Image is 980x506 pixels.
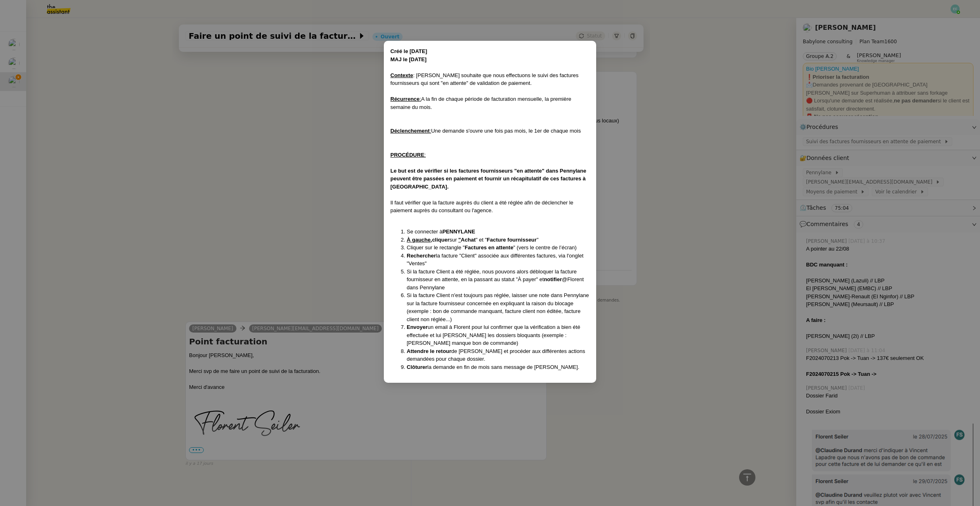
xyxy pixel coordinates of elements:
[407,253,436,259] strong: Rechercher
[544,276,562,282] strong: notifier
[457,237,476,243] strong: Achat
[424,152,426,158] u: :
[430,128,431,134] u: :
[407,348,451,354] strong: Attendre le retour
[465,244,513,251] strong: Factures en attente
[407,363,590,371] li: la demande en fin de mois sans message de [PERSON_NAME].
[407,252,590,268] li: la facture "Client" associée aux différentes factures, via l'onglet "Ventes"
[407,364,428,370] strong: Clôturer
[390,199,590,215] div: Il faut vérifier que la facture auprès du client a été réglée afin de déclencher le paiement aupr...
[420,96,421,102] u: :
[390,71,590,87] div: : [PERSON_NAME] souhaite que nous effectuons le suivi des factures fournisseurs qui sont "en atte...
[407,244,590,252] li: Cliquer sur le rectangle " " (vers le centre de l’écran)
[390,168,586,190] strong: Le but est de vérifier si les factures fournisseurs "en attente" dans Pennylane peuvent être pass...
[407,236,590,244] li: sur " et " "
[390,95,590,111] div: A la fin de chaque période de facturation mensuelle, la première semaine du mois.
[407,268,590,292] li: Si la facture Client a été réglée, nous pouvons alors débloquer la facture fournisseur en attente...
[407,347,590,363] li: de [PERSON_NAME] et procéder aux différentes actions demandées pour chaque dossier.
[390,152,424,158] u: PROCÉDURE
[442,229,475,235] strong: PENNYLANE
[407,291,590,323] li: Si la facture Client n'est toujours pas réglée, laisser une note dans Pennylane sur la facture fo...
[390,48,427,54] strong: Créé le [DATE]
[407,237,450,243] strong: cliquer
[390,72,413,78] u: Contexte
[407,237,432,243] u: À gauche,
[390,127,590,135] div: Une demande s'ouvre une fois pas mois, le 1er de chaque mois
[390,56,427,62] strong: MAJ le [DATE]
[407,323,590,347] li: un email à Florent pour lui confirmer que la vérification a bien été effectuée et lui [PERSON_NAM...
[407,228,590,236] li: Se connecter à
[390,128,430,134] u: Déclenchement
[487,237,537,243] strong: Facture fournisseur
[458,237,461,243] u: "
[407,324,428,330] strong: Envoyer
[390,96,420,102] u: Récurrence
